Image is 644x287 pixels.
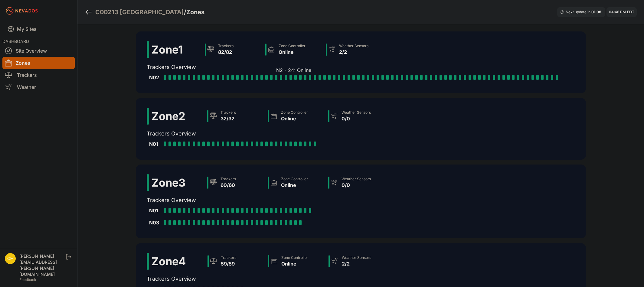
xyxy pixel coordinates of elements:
[342,255,371,260] div: Weather Sensors
[221,177,236,181] div: Trackers
[339,48,368,56] div: 2/2
[281,181,308,189] div: Online
[186,8,204,16] h3: Zones
[205,108,265,125] a: Trackers32/32
[218,48,234,56] div: 82/82
[281,255,308,260] div: Zone Controller
[152,44,183,56] h2: Zone 1
[326,253,387,270] a: Weather Sensors2/2
[339,44,368,48] div: Weather Sensors
[149,219,161,226] div: N03
[218,44,234,48] div: Trackers
[342,110,371,115] div: Weather Sensors
[275,75,280,80] a: N2 - 24: Online
[221,260,236,267] div: 59/59
[149,207,161,214] div: N01
[205,253,266,270] a: Trackers59/59
[147,275,387,283] h2: Trackers Overview
[19,253,65,277] div: [PERSON_NAME][EMAIL_ADDRESS][PERSON_NAME][DOMAIN_NAME]
[221,115,236,122] div: 32/32
[149,74,161,81] div: N02
[95,8,184,16] a: C00213 [GEOGRAPHIC_DATA]
[147,196,386,204] h2: Trackers Overview
[221,181,236,189] div: 60/60
[342,260,371,267] div: 2/2
[2,81,75,93] a: Weather
[326,174,386,191] a: Weather Sensors0/0
[149,140,161,148] div: N01
[205,174,265,191] a: Trackers60/60
[2,69,75,81] a: Trackers
[5,6,39,16] img: Nevados
[279,48,306,56] div: Online
[342,181,371,189] div: 0/0
[281,110,308,115] div: Zone Controller
[2,22,75,36] a: My Sites
[202,41,263,58] a: Trackers82/82
[281,260,308,267] div: Online
[19,277,36,282] a: Feedback
[627,10,634,14] span: EDT
[221,110,236,115] div: Trackers
[184,8,186,16] span: /
[279,44,306,48] div: Zone Controller
[2,39,29,44] span: DASHBOARD
[2,45,75,57] a: Site Overview
[2,57,75,69] a: Zones
[147,129,386,138] h2: Trackers Overview
[147,63,563,71] h2: Trackers Overview
[323,41,384,58] a: Weather Sensors2/2
[5,253,16,264] img: chris.young@nevados.solar
[152,255,186,267] h2: Zone 4
[281,177,308,181] div: Zone Controller
[591,10,602,15] div: 01 : 08
[342,115,371,122] div: 0/0
[609,10,626,14] span: 04:48 PM
[85,4,204,20] nav: Breadcrumb
[221,255,236,260] div: Trackers
[152,110,185,122] h2: Zone 2
[281,115,308,122] div: Online
[326,108,386,125] a: Weather Sensors0/0
[566,10,590,14] span: Next update in
[342,177,371,181] div: Weather Sensors
[152,177,185,189] h2: Zone 3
